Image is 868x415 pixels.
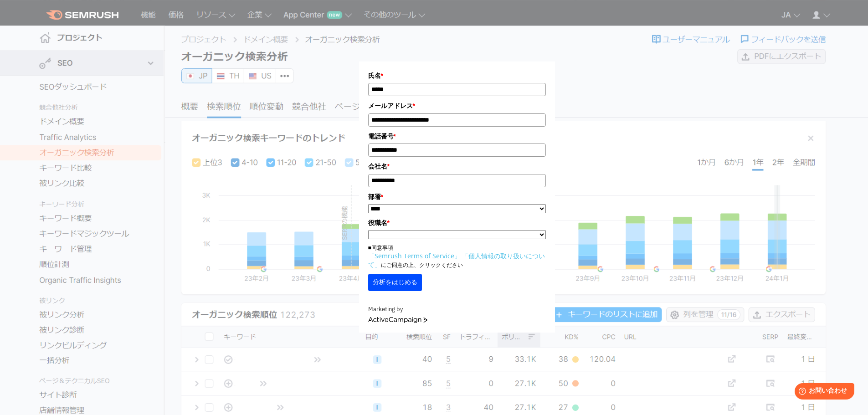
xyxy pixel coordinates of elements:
a: 「個人情報の取り扱いについて」 [368,251,545,269]
iframe: Help widget launcher [787,379,858,405]
p: ■同意事項 にご同意の上、クリックください [368,244,546,269]
label: 電話番号 [368,131,546,141]
label: 役職名 [368,218,546,228]
label: メールアドレス [368,101,546,111]
label: 部署 [368,192,546,202]
a: 「Semrush Terms of Service」 [368,251,461,260]
label: 氏名 [368,71,546,81]
label: 会社名 [368,161,546,171]
button: 分析をはじめる [368,274,422,291]
div: Marketing by [368,305,546,314]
